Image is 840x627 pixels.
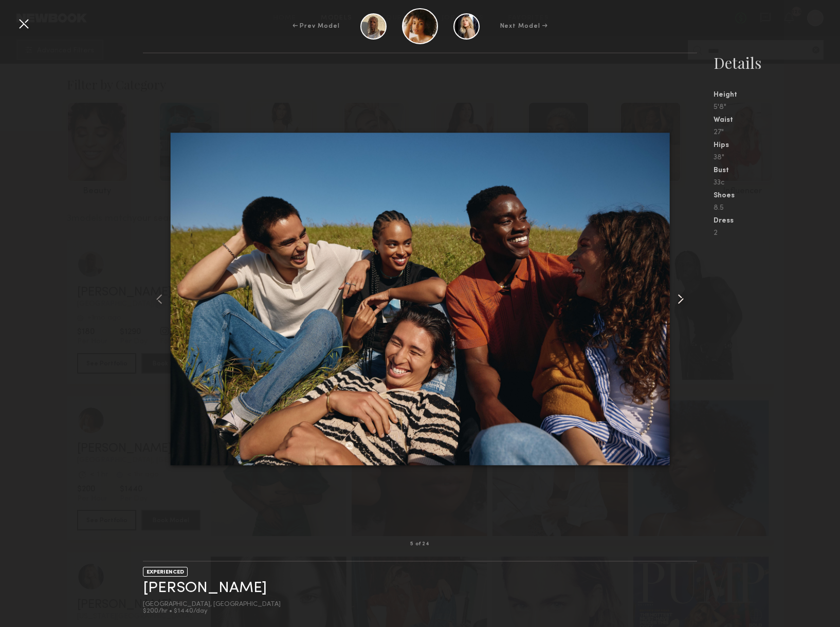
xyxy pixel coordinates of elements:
div: 27" [714,129,840,136]
div: EXPERIENCED [143,567,188,577]
div: Dress [714,217,840,225]
div: 2 [714,230,840,237]
div: Hips [714,142,840,149]
div: 5'8" [714,104,840,111]
div: 5 of 24 [410,542,430,547]
div: 8.5 [714,205,840,212]
div: $200/hr • $1440/day [143,608,281,615]
div: Waist [714,117,840,124]
div: Next Model → [500,22,548,31]
div: Bust [714,167,840,174]
div: Height [714,91,840,99]
a: [PERSON_NAME] [143,580,267,596]
div: 33c [714,179,840,187]
div: Details [714,52,840,73]
div: 38" [714,154,840,161]
div: [GEOGRAPHIC_DATA], [GEOGRAPHIC_DATA] [143,601,281,608]
div: Shoes [714,192,840,199]
div: ← Prev Model [293,22,340,31]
